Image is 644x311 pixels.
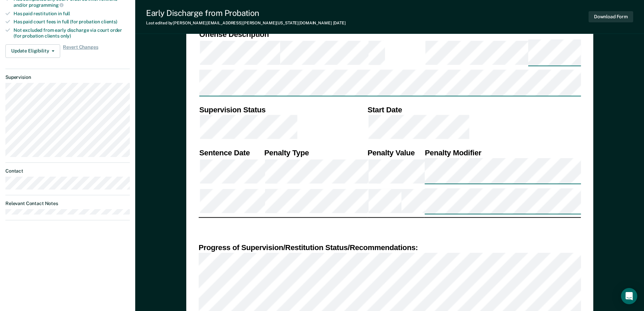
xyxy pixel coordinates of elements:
div: Has paid restitution in [14,11,130,17]
th: Start Date [367,105,581,114]
th: Penalty Type [263,148,366,157]
dt: Contact [5,168,130,174]
div: Last edited by [PERSON_NAME][EMAIL_ADDRESS][PERSON_NAME][US_STATE][DOMAIN_NAME] [146,21,346,25]
button: Download Form [589,11,633,22]
dt: Relevant Contact Notes [5,201,130,206]
div: Not excluded from early discharge via court order (for probation clients [14,27,130,39]
dt: Supervision [5,74,130,80]
th: Supervision Status [198,105,367,114]
span: Revert Changes [63,44,98,58]
div: Open Intercom Messenger [621,288,637,304]
span: only) [61,33,71,39]
span: clients) [101,19,117,24]
span: programming [29,2,64,8]
button: Update Eligibility [5,44,60,58]
th: Penalty Value [367,148,424,157]
div: Early Discharge from Probation [146,8,346,18]
div: Has paid court fees in full (for probation [14,19,130,25]
th: Offense Description [198,29,279,39]
div: Progress of Supervision/Restitution Status/Recommendations: [198,243,581,253]
th: Penalty Modifier [424,148,581,157]
span: [DATE] [333,21,346,25]
span: full [63,11,70,16]
th: Sentence Date [198,148,263,157]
